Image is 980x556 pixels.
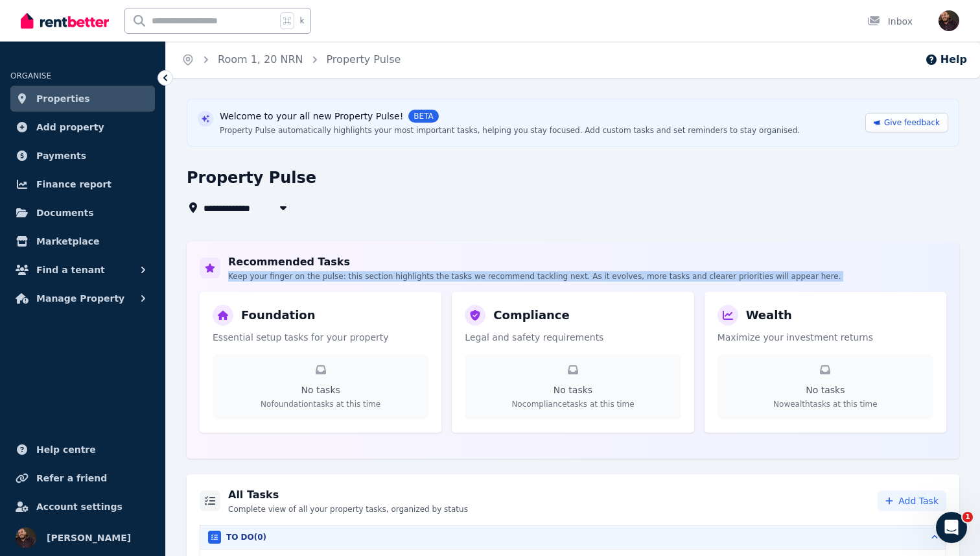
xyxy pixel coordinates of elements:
[200,526,946,549] button: TO DO(0)
[465,331,681,344] p: Legal and safety requirements
[36,499,122,514] span: Account settings
[228,254,841,270] h2: Recommended Tasks
[299,16,304,26] span: k
[746,306,792,324] h3: Wealth
[898,494,939,507] span: Add Task
[241,306,316,324] h3: Foundation
[226,532,266,542] h3: TO DO ( 0 )
[878,490,946,511] button: Add Task
[10,143,155,169] a: Payments
[36,262,105,278] span: Find a tenant
[10,114,155,140] a: Add property
[475,399,670,409] p: No compliance tasks at this time
[939,10,959,31] img: Paul Ferrett
[223,399,418,409] p: No foundation tasks at this time
[10,257,155,283] button: Find a tenant
[10,228,155,254] a: Marketplace
[10,171,155,197] a: Finance report
[36,234,99,249] span: Marketplace
[10,86,155,112] a: Properties
[867,15,913,28] div: Inbox
[884,117,940,128] span: Give feedback
[228,271,841,282] p: Keep your finger on the pulse: this section highlights the tasks we recommend tackling next. As i...
[218,53,303,66] a: Room 1, 20 NRN
[36,91,90,106] span: Properties
[166,42,416,78] nav: Breadcrumb
[493,306,569,324] h3: Compliance
[10,200,155,226] a: Documents
[228,504,468,514] p: Complete view of all your property tasks, organized by status
[10,494,155,520] a: Account settings
[36,470,107,486] span: Refer a friend
[16,527,36,548] img: Paul Ferrett
[36,205,94,221] span: Documents
[717,331,933,344] p: Maximize your investment returns
[475,383,670,396] p: No tasks
[228,487,468,503] h2: All Tasks
[327,52,401,67] span: Property Pulse
[187,167,316,188] h1: Property Pulse
[865,113,948,132] a: Give feedback
[220,110,403,123] span: Welcome to your all new Property Pulse!
[47,530,131,546] span: [PERSON_NAME]
[10,285,155,311] button: Manage Property
[36,291,124,306] span: Manage Property
[728,383,923,396] p: No tasks
[408,110,438,123] span: BETA
[10,71,51,80] span: ORGANISE
[962,512,973,522] span: 1
[36,442,96,457] span: Help centre
[10,437,155,463] a: Help centre
[728,399,923,409] p: No wealth tasks at this time
[36,119,104,135] span: Add property
[21,11,109,30] img: RentBetter
[223,383,418,396] p: No tasks
[10,465,155,491] a: Refer a friend
[220,125,800,136] div: Property Pulse automatically highlights your most important tasks, helping you stay focused. Add ...
[36,148,86,163] span: Payments
[936,512,967,543] iframe: Intercom live chat
[213,331,428,344] p: Essential setup tasks for your property
[36,176,111,192] span: Finance report
[925,52,967,67] button: Help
